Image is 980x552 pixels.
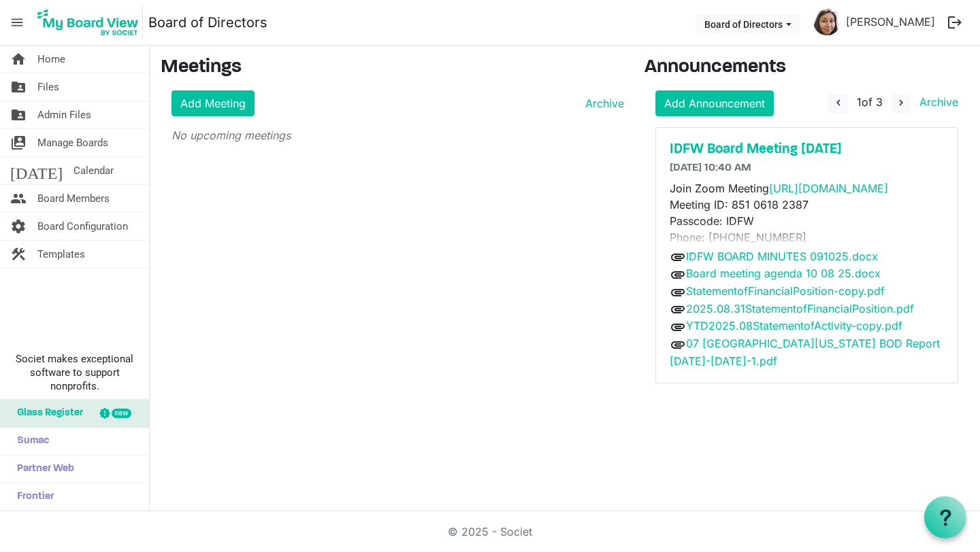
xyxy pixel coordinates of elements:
span: people [10,185,27,212]
a: 07 [GEOGRAPHIC_DATA][US_STATE] BOD Report [DATE]-[DATE]-1.pdf [670,337,940,368]
a: © 2025 - Societ [448,525,532,538]
span: [DATE] [10,157,63,184]
span: Templates [37,241,85,268]
span: navigate_next [895,97,907,109]
a: My Board View Logo [33,5,148,39]
button: Board of Directors dropdownbutton [696,14,800,33]
a: StatementofFinancialPosition-copy.pdf [686,284,885,298]
span: Societ makes exceptional software to support nonprofits. [6,352,143,393]
span: home [10,46,27,73]
a: Add Announcement [655,90,774,116]
span: settings [10,213,27,240]
a: IDFW Board Meeting [DATE] [670,141,945,158]
span: Manage Boards [37,129,108,156]
button: navigate_next [892,93,911,114]
span: Glass Register [10,400,83,427]
span: switch_account [10,129,27,156]
button: logout [941,8,969,37]
a: 2025.08.31StatementofFinancialPosition.pdf [686,302,914,315]
a: [URL][DOMAIN_NAME] [769,182,888,195]
span: attachment [670,319,686,335]
span: navigate_before [832,97,845,109]
span: attachment [670,301,686,317]
span: Files [37,73,59,101]
h3: Announcements [644,56,970,80]
span: Sumac [10,428,49,455]
span: Board Members [37,185,110,212]
span: Home [37,46,65,73]
span: attachment [670,249,686,265]
a: [PERSON_NAME] [840,8,941,35]
span: Board Configuration [37,213,128,240]
span: Frontier [10,483,54,511]
a: Board of Directors [148,9,267,36]
span: Calendar [73,157,114,184]
a: Archive [580,95,624,111]
span: folder_shared [10,73,27,101]
span: 1 [857,95,862,109]
a: Board meeting agenda 10 08 25.docx [686,266,881,280]
span: attachment [670,284,686,300]
h3: Meetings [161,56,624,80]
span: menu [4,10,30,35]
span: Admin Files [37,101,91,128]
span: folder_shared [10,101,27,128]
a: Add Meeting [171,90,255,116]
span: attachment [670,266,686,283]
span: Join Zoom Meeting Meeting ID: 851 0618 2387 Passcode: IDFW Phone: [PHONE_NUMBER] [670,182,888,244]
span: of 3 [857,95,883,109]
a: YTD2025.08StatementofActivity-copy.pdf [686,319,902,332]
span: [DATE] 10:40 AM [670,162,751,173]
div: new [112,409,131,418]
button: navigate_before [829,93,848,114]
a: Archive [914,95,958,109]
img: Xn5Na1xSSNi94T27Rux_nB53F6NItuT4zOD4wWsDff5aUSijl35yQ5fCXE9UjFScZsevuOPtJNmmNOQdsnm47Q_thumb.png [813,8,840,35]
span: attachment [670,337,686,353]
a: IDFW BOARD MINUTES 091025.docx [686,249,878,263]
p: No upcoming meetings [171,127,624,143]
span: Partner Web [10,455,74,483]
img: My Board View Logo [33,5,143,39]
span: construction [10,241,27,268]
